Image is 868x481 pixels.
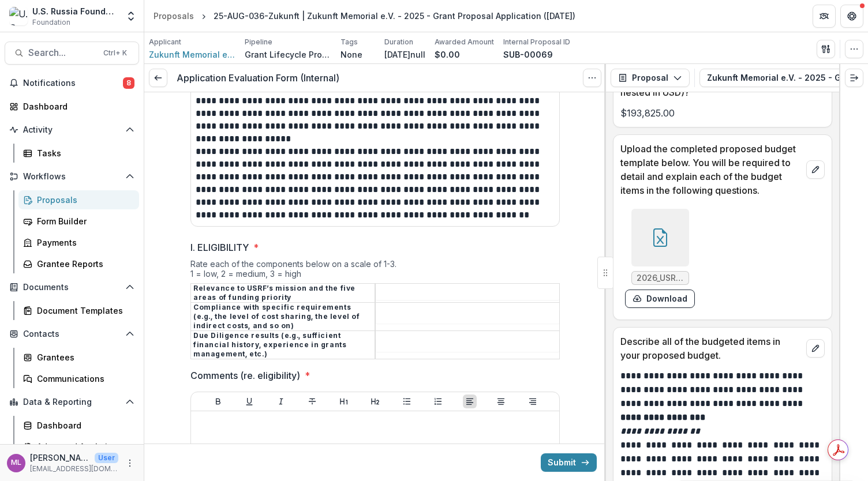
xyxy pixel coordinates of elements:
[37,194,130,206] div: Proposals
[149,7,580,24] nav: breadcrumb
[242,394,256,408] button: Underline
[95,453,118,463] p: User
[149,37,181,47] p: Applicant
[11,459,21,467] div: Maria Lvova
[245,48,331,61] p: Grant Lifecycle Process
[23,125,121,135] span: Activity
[305,394,319,408] button: Strike
[435,48,460,61] p: $0.00
[583,69,601,87] button: Options
[190,259,560,283] div: Rate each of the components below on a scale of 1-3. 1 = low, 2 = medium, 3 = high
[18,301,139,320] a: Document Templates
[620,106,825,120] p: $193,825.00
[503,48,553,61] p: SUB-00069
[18,369,139,388] a: Communications
[431,394,445,408] button: Ordered List
[503,37,570,47] p: Internal Proposal ID
[813,5,836,28] button: Partners
[245,37,272,47] p: Pipeline
[341,48,362,61] p: None
[37,373,130,385] div: Communications
[400,394,414,408] button: Bullet List
[806,339,825,358] button: edit
[214,10,575,22] div: 25-AUG-036-Zukunft | Zukunft Memorial e.V. - 2025 - Grant Proposal Application ([DATE])
[5,74,139,92] button: Notifications8
[840,5,863,28] button: Get Help
[18,416,139,435] a: Dashboard
[23,100,130,112] div: Dashboard
[177,73,339,84] h3: Application Evaluation Form (Internal)
[435,37,494,47] p: Awarded Amount
[30,464,118,474] p: [EMAIL_ADDRESS][DOMAIN_NAME]
[37,305,130,317] div: Document Templates
[494,394,508,408] button: Align Center
[191,283,376,302] th: Relevance to USRF’s mission and the five areas of funding priority
[611,69,690,87] button: Proposal
[637,273,684,283] span: 2026_USRF Digital Archive Memorial_29072025.xlsx
[154,10,194,22] div: Proposals
[5,393,139,411] button: Open Data & Reporting
[37,258,130,270] div: Grantee Reports
[18,144,139,163] a: Tasks
[37,351,130,363] div: Grantees
[526,394,540,408] button: Align Right
[190,240,249,254] p: I. ELIGIBILITY
[18,190,139,209] a: Proposals
[191,330,376,359] th: Due Diligence results (e.g., sufficient financial history, experience in grants management, etc.)
[5,278,139,296] button: Open Documents
[620,142,802,197] p: Upload the completed proposed budget template below. You will be required to detail and explain e...
[32,17,70,28] span: Foundation
[368,394,382,408] button: Heading 2
[806,160,825,179] button: edit
[23,172,121,182] span: Workflows
[32,5,118,17] div: U.S. Russia Foundation
[620,335,802,362] p: Describe all of the budgeted items in your proposed budget.
[5,325,139,343] button: Open Contacts
[28,47,96,58] span: Search...
[625,290,695,308] button: download-form-response
[190,369,300,382] p: Comments (re. eligibility)
[123,77,134,89] span: 8
[23,78,123,88] span: Notifications
[274,394,288,408] button: Italicize
[37,215,130,227] div: Form Builder
[37,147,130,159] div: Tasks
[5,97,139,116] a: Dashboard
[5,167,139,186] button: Open Workflows
[191,302,376,330] th: Compliance with specific requirements (e.g., the level of cost sharing, the level of indirect cos...
[23,329,121,339] span: Contacts
[37,236,130,249] div: Payments
[18,348,139,367] a: Grantees
[37,419,130,431] div: Dashboard
[149,48,235,61] a: Zukunft Memorial e.V.
[625,209,695,308] div: 2026_USRF Digital Archive Memorial_29072025.xlsxdownload-form-response
[18,254,139,273] a: Grantee Reports
[18,233,139,252] a: Payments
[541,453,597,472] button: Submit
[337,394,351,408] button: Heading 1
[463,394,477,408] button: Align Left
[5,121,139,139] button: Open Activity
[5,42,139,65] button: Search...
[123,5,139,28] button: Open entity switcher
[9,7,28,25] img: U.S. Russia Foundation
[23,397,121,407] span: Data & Reporting
[37,441,130,453] div: Advanced Analytics
[123,456,137,470] button: More
[211,394,225,408] button: Bold
[341,37,358,47] p: Tags
[384,48,425,61] p: [DATE]null
[384,37,413,47] p: Duration
[23,283,121,292] span: Documents
[18,212,139,231] a: Form Builder
[845,69,863,87] button: Expand right
[30,452,90,464] p: [PERSON_NAME]
[149,7,199,24] a: Proposals
[18,437,139,456] a: Advanced Analytics
[101,47,129,59] div: Ctrl + K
